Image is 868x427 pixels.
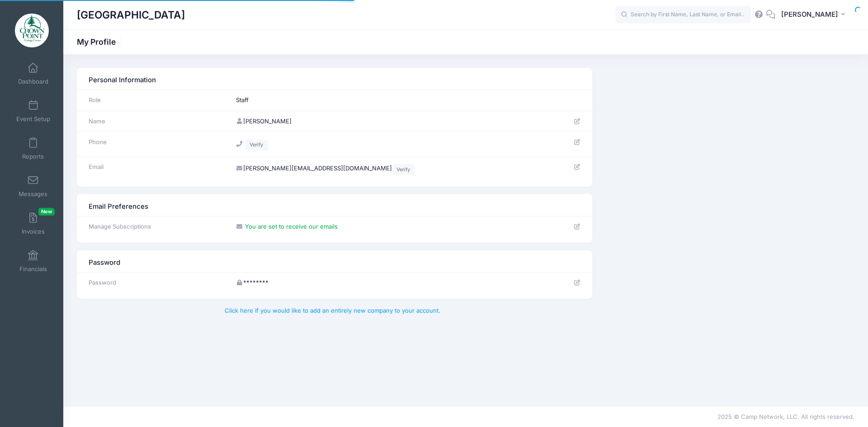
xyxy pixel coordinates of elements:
a: Click here if you would like to add an entirely new company to your account. [225,307,440,314]
td: Staff [231,90,552,111]
img: Crown Point Ecology Center [15,14,49,47]
a: Messages [12,170,55,202]
a: InvoicesNew [12,208,55,239]
span: Financials [19,265,47,273]
h1: [GEOGRAPHIC_DATA] [77,5,185,25]
div: Email Preferences [84,198,585,211]
div: Role [84,96,227,105]
div: Personal Information [84,72,585,85]
a: Financials [12,245,55,277]
div: Password [84,278,227,287]
a: Dashboard [12,58,55,89]
span: Dashboard [18,78,48,85]
td: [PERSON_NAME][EMAIL_ADDRESS][DOMAIN_NAME] [231,156,552,181]
td: [PERSON_NAME] [231,111,552,132]
a: Verify [392,164,415,175]
button: [PERSON_NAME] [775,5,854,25]
h1: My Profile [77,37,123,47]
a: Event Setup [12,95,55,127]
div: Phone [84,138,227,147]
input: Search by First Name, Last Name, or Email... [615,6,751,24]
div: Name [84,117,227,126]
span: Invoices [22,228,45,235]
span: New [38,208,55,216]
div: Email [84,163,227,172]
span: You are set to receive our emails [245,223,338,230]
a: Verify [245,140,268,150]
span: Reports [22,153,44,160]
span: Event Setup [16,115,50,123]
span: Messages [19,190,47,198]
a: Reports [12,133,55,164]
span: 2025 © Camp Network, LLC. All rights reserved. [717,413,854,420]
div: Manage Subscriptions [84,222,227,231]
span: [PERSON_NAME] [781,9,838,19]
div: Password [84,254,585,267]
